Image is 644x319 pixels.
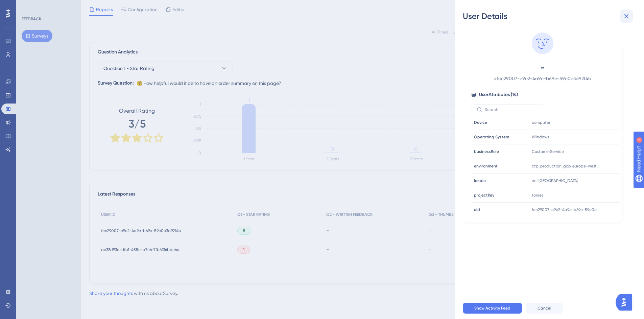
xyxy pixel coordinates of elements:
span: - [483,62,602,73]
span: Show Activity Feed [474,305,510,311]
span: Cancel [538,305,551,311]
iframe: UserGuiding AI Assistant Launcher [616,292,636,313]
div: 3 [47,3,49,9]
span: en-[GEOGRAPHIC_DATA] [532,178,578,183]
span: User Attributes ( 14 ) [479,91,518,99]
span: computer [532,120,550,125]
span: Need Help? [16,2,42,10]
span: Windows [532,134,549,140]
span: # fcc29007-e9e2-4a9e-b69e-59e0e3d92f4b [483,74,602,83]
span: businessRole [474,149,499,154]
span: environment [474,163,498,169]
div: User Details [463,11,636,22]
span: projectKey [474,192,494,198]
span: uid [474,207,480,212]
span: CustomerService [532,149,564,154]
span: fcc29007-e9e2-4a9e-b69e-59e0e3d92f4b [532,207,599,212]
span: ctp_production_gcp_europe-west1_v1 [532,163,599,169]
span: tonies [532,192,543,198]
button: Show Activity Feed [463,303,522,314]
span: locale [474,178,486,183]
input: Search [485,107,540,112]
span: Operating System [474,134,509,140]
span: Device [474,120,487,125]
button: Cancel [526,303,563,314]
